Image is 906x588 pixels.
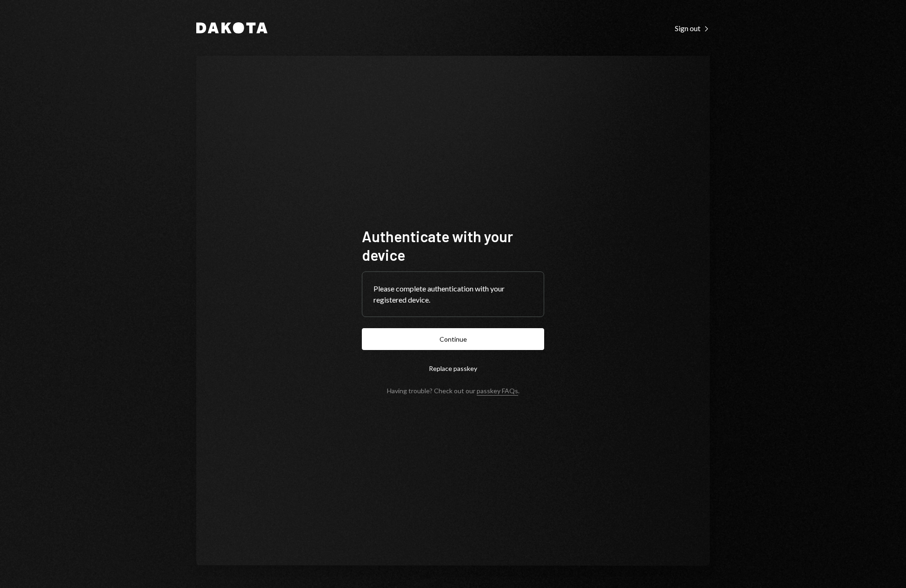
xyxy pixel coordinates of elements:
[362,357,544,379] button: Replace passkey
[362,328,544,350] button: Continue
[387,387,520,395] div: Having trouble? Check out our .
[477,387,518,396] a: passkey FAQs
[675,23,710,33] a: Sign out
[362,227,544,264] h1: Authenticate with your device
[675,24,710,33] div: Sign out
[373,283,533,305] div: Please complete authentication with your registered device.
